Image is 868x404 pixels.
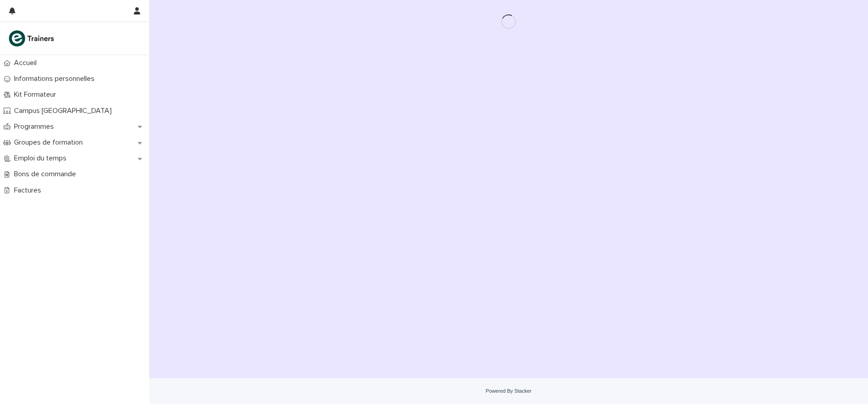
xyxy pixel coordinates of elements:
[486,388,531,394] a: Powered By Stacker
[10,75,102,83] p: Informations personnelles
[10,186,48,195] p: Factures
[10,59,44,67] p: Accueil
[10,90,63,99] p: Kit Formateur
[10,138,90,147] p: Groupes de formation
[10,154,74,163] p: Emploi du temps
[10,122,61,131] p: Programmes
[10,107,119,115] p: Campus [GEOGRAPHIC_DATA]
[7,29,57,47] img: K0CqGN7SDeD6s4JG8KQk
[10,170,83,179] p: Bons de commande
